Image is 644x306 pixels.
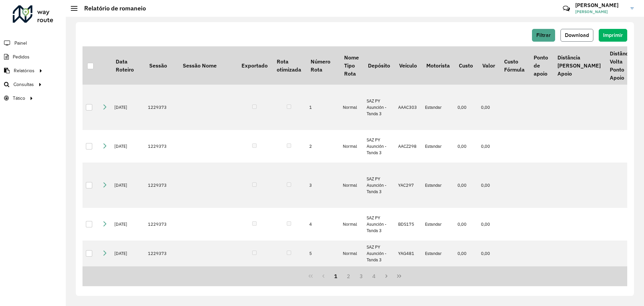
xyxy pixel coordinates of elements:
td: 5 [306,241,339,267]
td: [DATE] [111,163,145,208]
td: YAG481 [395,241,422,267]
td: [DATE] [111,241,145,267]
td: 1229373 [145,208,178,241]
span: [PERSON_NAME] [575,9,626,15]
h3: [PERSON_NAME] [575,2,626,8]
th: Data Roteiro [111,46,145,85]
td: SAZ PY Asunción - Tanda 3 [363,130,394,163]
span: Painel [14,40,27,47]
td: Estandar [422,85,454,130]
th: Sessão Nome [178,46,237,85]
td: 3 [306,163,339,208]
td: Estandar [422,130,454,163]
th: Distância Volta Ponto Apoio [605,46,637,85]
td: Estandar [422,163,454,208]
span: Pedidos [13,53,30,60]
th: Nome Tipo Rota [339,46,363,85]
td: Estandar [422,241,454,267]
th: Distância [PERSON_NAME] Apoio [553,46,605,85]
h2: Relatório de romaneio [77,5,146,12]
button: 1 [330,270,342,282]
th: Rota otimizada [272,46,306,85]
td: SAZ PY Asunción - Tanda 3 [363,163,394,208]
td: [DATE] [111,130,145,163]
td: AAAC303 [395,85,422,130]
th: Veículo [395,46,422,85]
td: 1 [306,85,339,130]
th: Valor [478,46,499,85]
td: 0,00 [478,163,499,208]
th: Exportado [237,46,272,85]
td: 0,00 [478,85,499,130]
button: Filtrar [532,29,555,42]
td: Normal [339,241,363,267]
td: 0,00 [454,208,477,241]
td: 1229373 [145,130,178,163]
td: 4 [306,208,339,241]
td: 0,00 [478,208,499,241]
td: 1229373 [145,85,178,130]
span: Tático [13,95,25,102]
td: SAZ PY Asunción - Tanda 3 [363,85,394,130]
td: 2 [306,130,339,163]
span: Relatórios [14,67,35,74]
td: 0,00 [454,163,477,208]
th: Sessão [145,46,178,85]
th: Ponto de apoio [529,46,553,85]
td: BDS175 [395,208,422,241]
td: Normal [339,130,363,163]
span: Consultas [13,81,34,88]
td: [DATE] [111,208,145,241]
td: 0,00 [454,85,477,130]
button: 4 [368,270,380,282]
th: Custo Fórmula [499,46,529,85]
td: SAZ PY Asunción - Tanda 3 [363,208,394,241]
td: Normal [339,85,363,130]
button: 3 [355,270,368,282]
td: Normal [339,208,363,241]
a: Contato Rápido [559,1,574,16]
button: Next Page [380,270,393,282]
button: 2 [342,270,355,282]
th: Custo [454,46,477,85]
td: AACZ298 [395,130,422,163]
td: [DATE] [111,85,145,130]
td: 0,00 [478,130,499,163]
td: 1229373 [145,163,178,208]
span: Download [565,32,589,38]
td: 0,00 [478,241,499,267]
th: Depósito [363,46,394,85]
span: Imprimir [603,32,623,38]
td: YAC297 [395,163,422,208]
td: SAZ PY Asunción - Tanda 3 [363,241,394,267]
span: Filtrar [536,32,551,38]
td: Normal [339,163,363,208]
td: 0,00 [454,130,477,163]
button: Imprimir [599,29,627,42]
th: Número Rota [306,46,339,85]
th: Motorista [422,46,454,85]
button: Download [560,29,593,42]
td: 1229373 [145,241,178,267]
td: 0,00 [454,241,477,267]
td: Estandar [422,208,454,241]
button: Last Page [393,270,406,282]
